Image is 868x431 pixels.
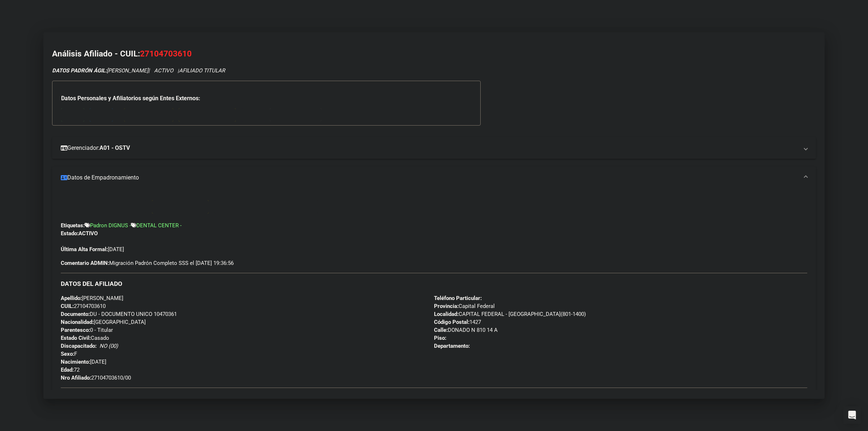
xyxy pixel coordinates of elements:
[434,319,469,325] strong: Código Postal:
[61,260,109,266] strong: Comentario ADMIN:
[214,200,318,214] button: Sin Certificado Discapacidad
[52,67,225,74] i: | ACTIVO |
[61,327,90,333] strong: Parentesco:
[276,112,316,119] strong: Organismos Ext.
[61,375,91,381] strong: Nro Afiliado:
[61,230,78,237] strong: Estado:
[130,112,167,118] span: ARCA Padrón
[61,351,74,357] strong: Sexo:
[61,303,74,309] strong: CUIL:
[136,222,182,229] span: DENTAL CENTER -
[124,108,173,122] button: ARCA Padrón
[61,303,106,309] span: 27104703610
[61,280,807,288] h3: DATOS DEL AFILIADO
[52,137,816,159] mat-expansion-panel-header: Gerenciador:A01 - OSTV
[158,202,166,211] mat-icon: remove_red_eye
[61,200,146,214] button: Enviar Credencial Digital
[434,335,446,341] strong: Piso:
[61,343,97,349] strong: Discapacitado:
[61,367,80,373] span: 72
[434,303,495,309] span: Capital Federal
[434,311,459,317] strong: Localidad:
[434,327,448,333] strong: Calle:
[179,108,236,122] button: ARCA Impuestos
[78,230,98,237] strong: ACTIVO
[99,144,130,152] strong: A01 - OSTV
[61,335,109,341] span: Casado
[61,94,472,103] h3: Datos Personales y Afiliatorios según Entes Externos:
[61,319,94,325] strong: Nacionalidad:
[90,108,113,122] button: FTP
[184,112,230,118] span: ARCA Impuestos
[270,108,322,122] button: Organismos Ext.
[179,67,225,74] span: AFILIADO TITULAR
[61,311,177,317] span: DU - DOCUMENTO UNICO 10470361
[61,246,108,253] strong: Última Alta Formal:
[90,222,131,229] span: Padron DIGNUS -
[61,295,82,301] strong: Apellido:
[61,335,91,341] strong: Estado Civil:
[68,112,78,118] span: SSS
[434,295,482,301] strong: Teléfono Particular:
[434,311,586,317] span: CAPITAL FEDERAL - [GEOGRAPHIC_DATA](801-1400)
[52,67,148,74] span: [PERSON_NAME]
[166,204,203,210] span: Movimientos
[99,343,118,349] i: NO (00)
[434,327,498,333] span: DONADO N 810 14 A
[61,246,124,253] span: [DATE]
[61,351,77,357] span: F
[97,112,106,118] span: FTP
[52,67,107,74] strong: DATOS PADRÓN ÁGIL:
[61,144,799,152] mat-panel-title: Gerenciador:
[61,359,106,365] span: [DATE]
[434,343,470,349] strong: Departamento:
[52,167,816,189] mat-expansion-panel-header: Datos de Empadronamiento
[67,204,140,210] span: Enviar Credencial Digital
[61,319,146,325] span: [GEOGRAPHIC_DATA]
[61,173,799,182] mat-panel-title: Datos de Empadronamiento
[61,259,234,267] span: Migración Padrón Completo SSS el [DATE] 19:36:56
[152,200,209,214] button: Movimientos
[52,48,816,60] h2: Análisis Afiliado - CUIL:
[61,359,90,365] strong: Nacimiento:
[140,49,192,58] span: 27104703610
[61,222,85,229] strong: Etiquetas:
[61,295,123,301] span: [PERSON_NAME]
[434,319,481,325] span: 1427
[434,303,459,309] strong: Provincia:
[61,311,90,317] strong: Documento:
[61,375,131,381] span: 27104703610/00
[843,406,861,424] div: Open Intercom Messenger
[61,367,74,373] strong: Edad:
[61,327,113,333] span: 0 - Titular
[229,204,312,210] span: Sin Certificado Discapacidad
[61,108,84,122] button: SSS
